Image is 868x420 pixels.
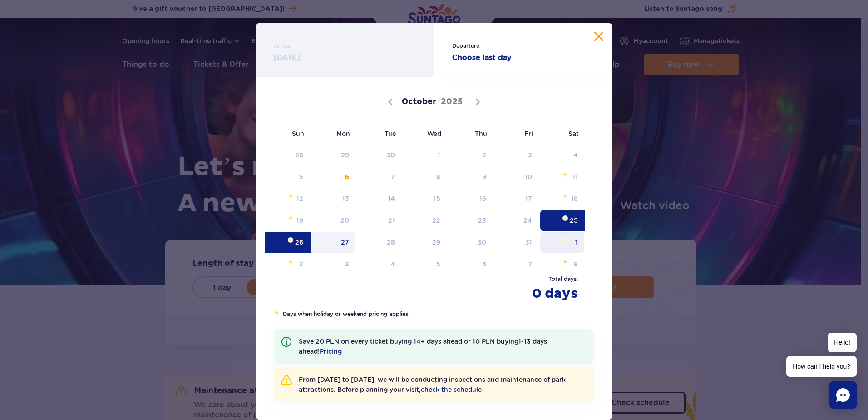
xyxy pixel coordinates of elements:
[356,210,402,231] span: October 21, 2025
[539,123,585,144] span: Sat
[786,356,857,377] span: How can I help you?
[448,254,493,275] span: November 6, 2025
[828,333,857,352] span: Hello!
[265,166,311,187] span: October 5, 2025
[421,386,482,393] a: check the schedule
[448,188,493,209] span: October 16, 2025
[356,254,402,275] span: November 4, 2025
[265,145,311,165] span: September 28, 2025
[539,188,585,209] span: October 18, 2025
[311,232,356,253] span: October 27, 2025
[274,329,594,364] li: Save 20 PLN on every ticket buying 14+ days ahead or 10 PLN buying 1-13 days ahead!
[402,145,448,165] span: October 1, 2025
[539,145,585,165] span: October 4, 2025
[311,166,356,187] span: October 6, 2025
[356,166,402,187] span: October 7, 2025
[448,232,493,253] span: October 30, 2025
[402,232,448,253] span: October 29, 2025
[493,254,539,275] span: November 7, 2025
[493,232,539,253] span: October 31, 2025
[356,232,402,253] span: October 28, 2025
[402,188,448,209] span: October 15, 2025
[274,52,415,63] strong: [DATE]
[498,275,578,284] span: Total days :
[493,166,539,187] span: October 10, 2025
[311,188,356,209] span: October 13, 2025
[829,381,857,409] div: Chat
[594,32,603,41] button: Close calendar
[493,145,539,165] span: October 3, 2025
[402,166,448,187] span: October 8, 2025
[402,254,448,275] span: November 5, 2025
[498,285,578,302] strong: 0 days
[356,145,402,165] span: September 30, 2025
[493,188,539,209] span: October 17, 2025
[448,210,493,231] span: October 23, 2025
[274,310,594,318] li: Days when holiday or weekend pricing applies.
[265,210,311,231] span: October 19, 2025
[265,232,311,253] span: October 26, 2025
[493,210,539,231] span: October 24, 2025
[539,210,585,231] span: October 25, 2025
[448,123,493,144] span: Thu
[402,123,448,144] span: Wed
[356,188,402,209] span: October 14, 2025
[539,232,585,253] span: November 1, 2025
[274,367,594,402] li: From [DATE] to [DATE], we will be conducting inspections and maintenance of park attractions. Bef...
[493,123,539,144] span: Fri
[311,254,356,275] span: November 3, 2025
[448,166,493,187] span: October 9, 2025
[320,348,342,355] a: Pricing
[448,145,493,165] span: October 2, 2025
[265,123,311,144] span: Sun
[452,41,594,50] span: Departure
[311,123,356,144] span: Mon
[274,41,415,50] span: Arrival
[356,123,402,144] span: Tue
[311,210,356,231] span: October 20, 2025
[452,52,594,63] strong: Choose last day
[265,254,311,275] span: November 2, 2025
[311,145,356,165] span: September 29, 2025
[539,166,585,187] span: October 11, 2025
[265,188,311,209] span: October 12, 2025
[539,254,585,275] span: November 8, 2025
[402,210,448,231] span: October 22, 2025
